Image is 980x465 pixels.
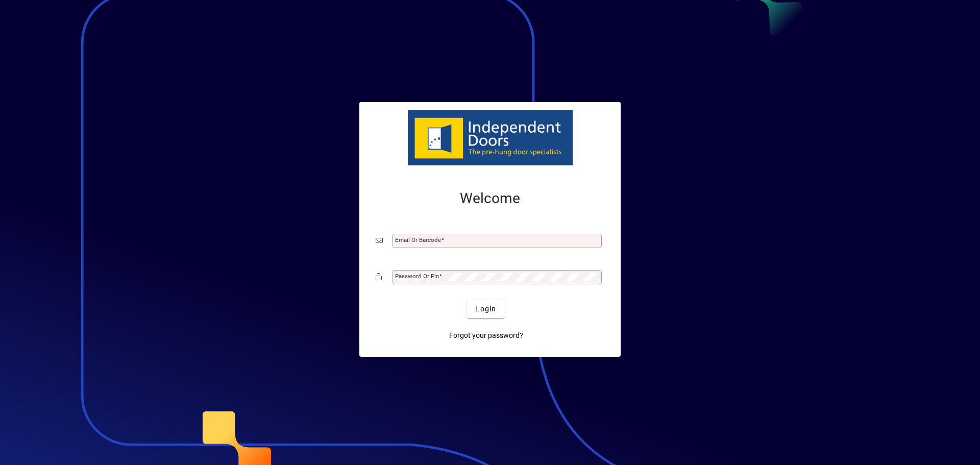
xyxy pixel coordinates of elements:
[395,236,441,243] mat-label: Email or Barcode
[395,273,439,280] mat-label: Password or Pin
[475,304,496,314] span: Login
[449,330,523,341] span: Forgot your password?
[467,300,504,318] button: Login
[376,190,604,207] h2: Welcome
[445,326,527,345] a: Forgot your password?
